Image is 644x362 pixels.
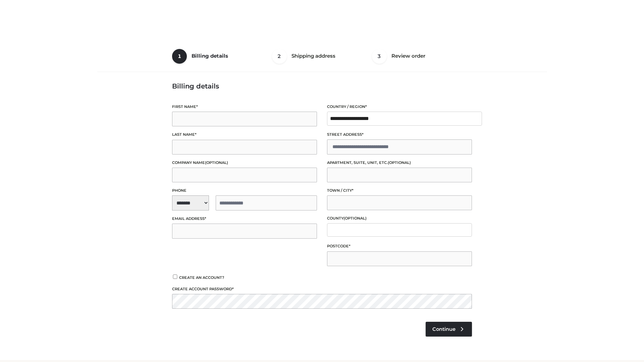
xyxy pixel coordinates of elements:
label: Postcode [327,243,472,249]
span: Shipping address [291,53,335,59]
label: Town / City [327,187,472,194]
span: 2 [272,49,287,64]
label: Last name [172,131,317,138]
label: First name [172,104,317,110]
label: County [327,215,472,222]
span: Create an account? [179,275,224,280]
h3: Billing details [172,82,472,90]
label: Apartment, suite, unit, etc. [327,160,472,166]
label: Company name [172,160,317,166]
input: Create an account? [172,275,178,279]
label: Country / Region [327,104,472,110]
span: Review order [391,53,425,59]
span: 3 [372,49,387,64]
span: (optional) [388,160,411,165]
label: Street address [327,131,472,138]
span: 1 [172,49,187,64]
span: Billing details [192,53,228,59]
label: Create account password [172,286,472,292]
label: Email address [172,216,317,222]
span: (optional) [205,160,228,165]
span: Continue [432,326,455,332]
a: Continue [426,322,472,337]
span: (optional) [343,216,367,221]
label: Phone [172,187,317,194]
